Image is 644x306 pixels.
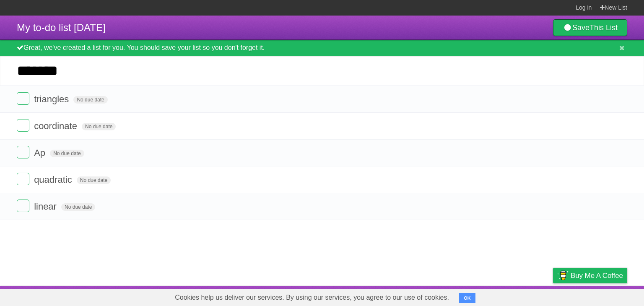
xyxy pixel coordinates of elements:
[17,92,29,105] label: Done
[34,121,79,131] span: coordinate
[34,94,71,104] span: triangles
[557,268,569,283] img: Buy me a coffee
[459,293,475,303] button: OK
[17,173,29,185] label: Done
[82,123,116,130] span: No due date
[34,148,47,158] span: Ap
[73,96,107,104] span: No due date
[589,23,618,32] b: This List
[441,288,459,304] a: About
[571,268,623,283] span: Buy me a coffee
[77,176,111,184] span: No due date
[553,268,627,283] a: Buy me a coffee
[542,288,564,304] a: Privacy
[50,150,84,157] span: No due date
[61,203,95,211] span: No due date
[17,119,29,132] label: Done
[34,174,74,185] span: quadratic
[17,200,29,212] label: Done
[17,146,29,158] label: Done
[553,19,627,36] a: SaveThis List
[34,201,59,212] span: linear
[166,289,457,306] span: Cookies help us deliver our services. By using our services, you agree to our use of cookies.
[514,288,532,304] a: Terms
[17,22,106,33] span: My to-do list [DATE]
[469,288,503,304] a: Developers
[574,288,627,304] a: Suggest a feature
